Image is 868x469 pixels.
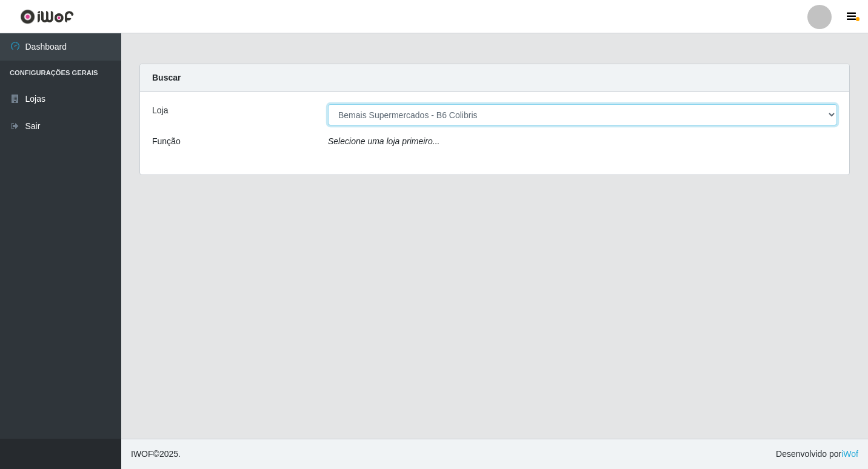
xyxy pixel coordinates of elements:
[20,9,74,24] img: CoreUI Logo
[328,136,439,146] i: Selecione uma loja primeiro...
[841,449,858,459] a: iWof
[776,448,858,461] span: Desenvolvido por
[152,135,181,148] label: Função
[152,104,168,117] label: Loja
[131,448,181,461] span: © 2025 .
[131,449,153,459] span: IWOF
[152,73,181,82] strong: Buscar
